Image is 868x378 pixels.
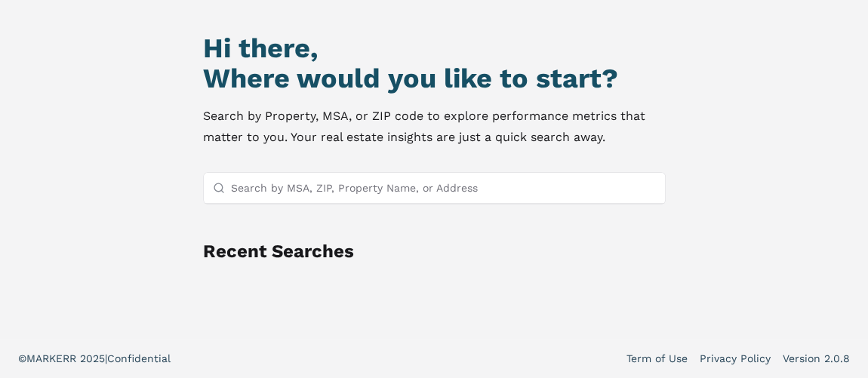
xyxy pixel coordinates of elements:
h2: Where would you like to start? [203,63,666,94]
span: Confidential [107,352,171,364]
span: © [18,352,26,364]
a: Version 2.0.8 [783,351,850,366]
p: Search by Property, MSA, or ZIP code to explore performance metrics that matter to you. Your real... [203,106,666,148]
h2: Recent Searches [203,239,666,263]
span: 2025 | [80,352,107,364]
h1: Hi there, [203,33,666,63]
input: Search by MSA, ZIP, Property Name, or Address [231,173,656,203]
a: Privacy Policy [700,351,771,366]
span: MARKERR [26,352,80,364]
a: Term of Use [626,351,688,366]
